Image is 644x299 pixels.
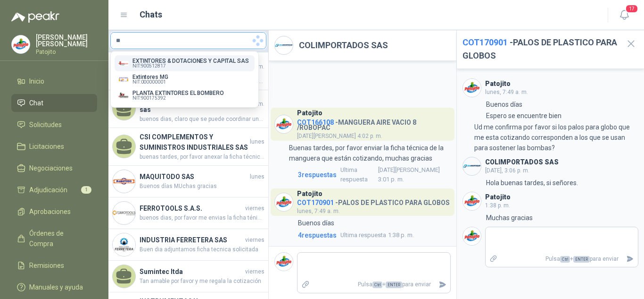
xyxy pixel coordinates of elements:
[486,111,561,121] p: Espero se encuentre bien
[81,186,91,194] span: 1
[297,111,322,116] h3: Patojito
[340,231,414,240] span: 1:38 p. m.
[11,203,97,221] a: Aprobaciones
[29,185,67,195] span: Adjudicación
[140,235,243,245] h4: INDUSTRIA FERRETERA SAS
[386,282,402,288] span: ENTER
[485,89,528,95] span: lunes, 7:49 a. m.
[485,195,511,200] h3: Patojito
[289,143,451,163] p: Buenas tardes, por favor enviar la ficha técnica de la manguera que están cotizando, muchas gracias
[297,191,322,196] h3: Patojito
[108,166,268,197] a: Company LogoMAQUITODO SASlunesBuenos días MUchas gracias
[12,35,30,53] img: Company Logo
[11,256,97,274] a: Remisiones
[275,36,293,54] img: Company Logo
[29,120,62,130] span: Solicitudes
[29,76,44,86] span: Inicio
[463,157,481,175] img: Company Logo
[108,261,268,292] a: Sumintec ltdaviernesTan amable por favor y me regala la cotización
[29,98,43,108] span: Chat
[108,128,268,166] a: CSI COMPLEMENTOS Y SUMINISTROS INDUSTRIALES SASlunesbuenas tardes, por favor anexar la ficha técn...
[297,116,451,130] h4: - MANGUERA AIRE VACIO 8 /ROBOPAC
[462,36,618,63] h2: - PALOS DE PLASTICO PARA GLOBOS
[485,81,511,86] h3: Patojito
[36,34,97,47] p: [PERSON_NAME] [PERSON_NAME]
[485,202,510,209] span: 1:38 p. m.
[29,141,64,152] span: Licitaciones
[140,214,264,222] span: buenos dias, por favor me envias la ficha ténicas de la manguera cotizada, muchas gracias
[115,71,255,87] button: Company LogoExtintores MGNIT:000000001
[298,230,337,240] span: 4 respuesta s
[29,260,64,271] span: Remisiones
[118,74,129,85] img: Company Logo
[297,133,382,139] span: [DATE][PERSON_NAME] 4:02 p. m.
[29,163,73,173] span: Negociaciones
[616,7,633,24] button: 17
[29,228,88,249] span: Órdenes de Compra
[140,203,243,214] h4: FERROTOOLS S.A.S.
[29,282,83,292] span: Manuales y ayuda
[108,90,268,128] a: Montajes industriales Gam sas10:44 a. m.buenos dias, claro que se puede coordinar una visita, por...
[485,167,529,174] span: [DATE], 3:06 p. m.
[132,64,166,68] span: NIT : 900512817
[245,236,264,245] span: viernes
[132,58,249,64] p: EXTINTORES & DOTACIONES Y CAPITAL SAS
[462,37,508,47] span: COT170901
[11,181,97,199] a: Adjudicación1
[113,170,135,193] img: Company Logo
[296,165,451,185] a: 3respuestasUltima respuesta[DATE][PERSON_NAME] 3:01 p. m.
[486,99,522,110] p: Buenos días
[140,8,162,21] h1: Chats
[115,55,255,71] button: Company LogoEXTINTORES & DOTACIONES Y CAPITAL SASNIT:900512817
[140,115,264,124] span: buenos dias, claro que se puede coordinar una visita, por favor me indica disponibilidad , para q...
[140,266,243,277] h4: Sumintec ltda
[372,282,382,288] span: Ctrl
[132,80,166,85] span: NIT : 000000001
[435,276,450,293] button: Enviar
[11,11,59,23] img: Logo peakr
[108,52,268,90] a: SOLUCIONES ELECTRONICAS DEL VALLE SAS10:49 a. m.buenos dias, podemos agendar una cita para que vi...
[474,122,638,153] p: Ud me confirma por favor si los palos para globo que me esta cotizando corresponden a los que se ...
[11,278,97,296] a: Manuales y ayuda
[245,204,264,213] span: viernes
[486,213,533,223] p: Muchas gracias
[108,229,268,261] a: Company LogoINDUSTRIA FERRETERA SASviernesBuen dia adjuntamos ficha tecnica solicitada
[132,74,168,80] p: Extintores MG
[340,165,449,185] span: [DATE][PERSON_NAME] 3:01 p. m.
[297,199,334,206] span: COT170901
[108,197,268,229] a: Company LogoFERROTOOLS S.A.S.viernesbuenos dias, por favor me envias la ficha ténicas de la mangu...
[11,94,97,112] a: Chat
[275,193,293,211] img: Company Logo
[11,159,97,177] a: Negociaciones
[486,178,578,188] p: Hola buenas tardes, si señores.
[11,137,97,155] a: Licitaciones
[622,251,638,267] button: Enviar
[340,231,386,240] span: Ultima respuesta
[625,4,638,13] span: 17
[250,172,264,181] span: lunes
[573,256,590,263] span: ENTER
[140,153,264,162] span: buenas tardes, por favor anexar la ficha técnica de la estibadora que está cotizando, muchas gracias
[275,253,293,271] img: Company Logo
[298,218,334,228] p: Buenos días
[463,227,481,245] img: Company Logo
[297,119,334,126] span: COT166108
[140,182,264,191] span: Buenos días MUchas gracias
[113,202,135,224] img: Company Logo
[297,196,450,205] h4: - PALOS DE PLASTICO PARA GLOBOS
[314,276,435,293] p: Pulsa + para enviar
[297,276,314,293] label: Adjuntar archivos
[275,115,293,133] img: Company Logo
[296,230,451,240] a: 4respuestasUltima respuesta1:38 p. m.
[11,224,97,253] a: Órdenes de Compra
[29,206,71,217] span: Aprobaciones
[118,58,129,68] img: Company Logo
[113,233,135,256] img: Company Logo
[118,90,129,101] img: Company Logo
[486,251,502,267] label: Adjuntar archivos
[245,267,264,276] span: viernes
[11,116,97,134] a: Solicitudes
[115,87,255,103] button: Company LogoPLANTA EXTINTORES EL BOMBERONIT:900175392
[298,170,337,180] span: 3 respuesta s
[132,90,224,96] p: PLANTA EXTINTORES EL BOMBERO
